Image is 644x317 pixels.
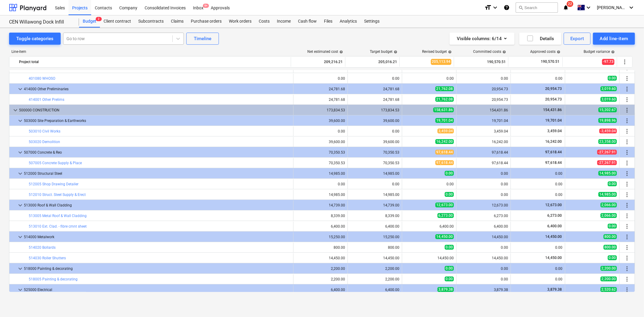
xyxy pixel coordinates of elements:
[459,235,508,239] div: 14,450.00
[296,171,345,176] div: 14,985.00
[350,224,399,229] div: 6,400.00
[320,15,336,27] a: Files
[296,193,345,197] div: 14,985.00
[623,191,631,198] span: More actions
[608,76,617,81] span: 0.00
[459,203,508,207] div: 12,673.00
[492,4,499,11] i: keyboard_arrow_down
[623,138,631,146] span: More actions
[348,57,397,67] div: 205,016.21
[296,235,345,239] div: 15,250.00
[350,161,399,165] div: 70,350.53
[350,256,399,260] div: 14,450.00
[623,128,631,135] span: More actions
[296,129,345,133] div: 0.00
[597,160,617,165] span: -27,267.91
[96,17,102,21] span: 2
[435,234,454,239] span: 14,450.00
[601,287,617,292] span: 2,520.62
[405,76,454,81] div: 0.00
[296,245,345,250] div: 800.00
[601,97,617,102] span: 3,019.60
[437,213,454,218] span: 6,273.00
[437,287,454,292] span: 3,879.38
[459,98,508,102] div: 20,954.73
[9,50,291,54] div: Line-item
[296,150,345,155] div: 70,350.53
[543,108,562,112] span: 154,431.86
[513,277,562,281] div: 0.00
[540,59,560,64] span: 190,570.51
[350,235,399,239] div: 15,250.00
[435,160,454,165] span: 97,618.44
[601,86,617,91] span: 3,019.60
[608,181,617,186] span: 0.00
[600,35,628,43] div: Add line-item
[556,50,560,54] span: help
[564,33,591,45] button: Export
[445,245,454,250] span: 0.00
[623,202,631,209] span: More actions
[296,140,345,144] div: 39,600.00
[350,171,399,176] div: 14,985.00
[338,50,343,54] span: help
[29,193,86,197] a: 512010 Struct. Steel Supply & Erect
[294,15,320,27] a: Cash flow
[435,86,454,91] span: 21,762.08
[296,161,345,165] div: 70,350.53
[435,150,454,155] span: 97,618.44
[601,277,617,281] span: 2,200.00
[601,213,617,218] span: 2,066.00
[459,288,508,292] div: 3,879.38
[623,265,631,272] span: More actions
[29,277,78,281] a: 518005 Painting & decorating
[516,2,558,13] button: Search
[350,214,399,218] div: 8,339.00
[29,245,56,250] a: 514020 Bollards
[459,150,508,155] div: 97,618.44
[24,264,291,274] div: 518000 Painting & decorating
[350,140,399,144] div: 39,600.00
[167,15,187,27] a: Claims
[598,118,617,123] span: 19,898.96
[601,203,617,207] span: 2,066.00
[255,15,273,27] a: Costs
[459,214,508,218] div: 6,273.00
[598,171,617,176] span: 14,985.00
[597,150,617,155] span: -27,267.91
[623,181,631,188] span: More actions
[17,170,24,177] span: keyboard_arrow_down
[445,277,454,281] span: 0.00
[545,161,562,165] span: 97,618.44
[445,266,454,271] span: 0.00
[623,96,631,103] span: More actions
[350,108,399,112] div: 173,834.53
[187,15,225,27] div: Purchase orders
[392,50,397,54] span: help
[350,245,399,250] div: 800.00
[296,267,345,271] div: 2,200.00
[29,182,78,186] a: 512005 Shop Drawing Detailer
[459,277,508,281] div: 0.00
[598,192,617,197] span: 14,985.00
[547,287,562,292] span: 3,879.38
[459,140,508,144] div: 16,242.00
[135,15,167,27] a: Subcontracts
[433,107,454,112] span: 158,631.86
[17,265,24,272] span: keyboard_arrow_down
[530,50,560,54] div: Approved costs
[570,35,584,43] div: Export
[350,267,399,271] div: 2,200.00
[459,182,508,186] div: 0.00
[459,119,508,123] div: 19,701.04
[547,213,562,218] span: 6,273.00
[186,33,219,45] button: Timeline
[623,149,631,156] span: More actions
[435,97,454,102] span: 21,762.08
[360,15,383,27] a: Settings
[29,224,87,229] a: 513010 Ext. Clad. - fibre cmnt sheet
[336,15,360,27] a: Analytics
[405,256,454,260] div: 14,450.00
